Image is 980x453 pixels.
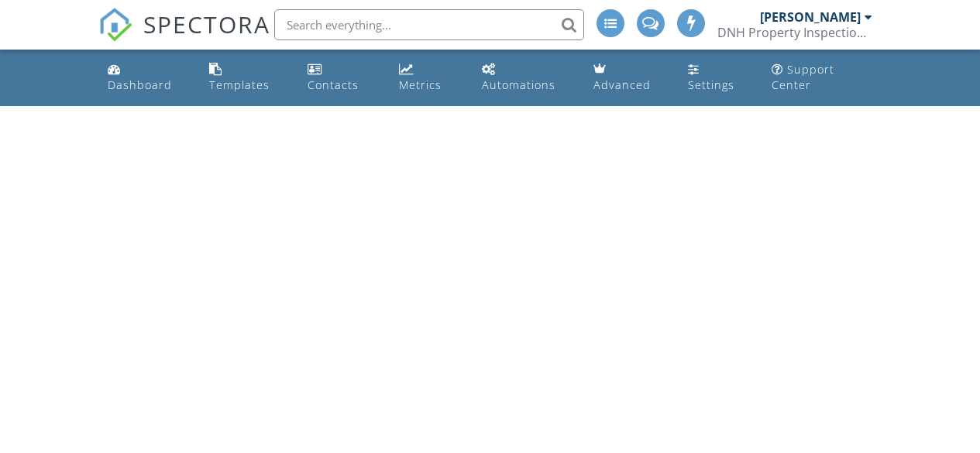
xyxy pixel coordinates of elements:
[308,77,359,92] div: Contacts
[98,8,132,42] img: The Best Home Inspection Software - Spectora
[274,9,584,40] input: Search everything...
[482,77,555,92] div: Automations
[476,56,575,100] a: Automations (Advanced)
[772,62,834,92] div: Support Center
[108,77,172,92] div: Dashboard
[98,21,270,53] a: SPECTORA
[143,8,270,40] span: SPECTORA
[682,56,753,100] a: Settings
[203,56,289,100] a: Templates
[101,56,191,100] a: Dashboard
[399,77,442,92] div: Metrics
[593,77,651,92] div: Advanced
[765,56,879,100] a: Support Center
[301,56,380,100] a: Contacts
[587,56,669,100] a: Advanced
[393,56,463,100] a: Metrics
[717,25,872,40] div: DNH Property Inspections PLLC
[760,9,861,25] div: [PERSON_NAME]
[688,77,734,92] div: Settings
[209,77,270,92] div: Templates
